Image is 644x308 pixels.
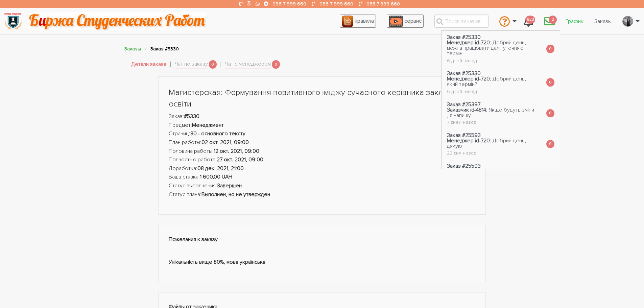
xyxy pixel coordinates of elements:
[158,225,486,282] div: Унікальність вище 80%, мова українська
[217,182,242,189] strong: Завершен
[169,182,476,190] li: Статус выполнения:
[447,89,535,94] div: 6 дней назад
[518,12,539,30] a: 623
[169,138,476,147] li: План работы:
[447,70,481,77] strong: Заказ #25330
[4,12,22,30] img: logo-135dea9cf721667cc4ddb0c1795e3ba8b7f362e3d0c04e2cc90b931989920324.png
[560,15,589,28] a: График
[340,15,376,28] a: правила
[589,15,617,28] a: Заказы
[387,15,424,28] a: сервис
[447,75,491,82] strong: Менеджер id-720:
[150,45,179,53] li: Заказ #5330
[131,60,166,69] a: Детали заказа
[447,106,487,113] strong: Заказчик id-4814:
[442,31,541,67] a: Заказ #25330 Менеджер id-720: Добрий день, можна працювати далі, уточняю термін 6 дней назад
[184,113,199,120] strong: #5330
[214,148,259,155] strong: 12 окт. 2021, 09:00
[217,156,263,163] strong: 27 окт. 2021, 09:00
[447,101,480,108] strong: Заказ #25397
[197,165,244,172] strong: 08 дек. 2021, 21:00
[539,12,560,30] a: 2
[404,18,422,24] span: сервис
[442,67,541,98] a: Заказ #25330 Менеджер id-720: Добрий день, який термін? 6 дней назад
[389,16,403,27] img: play_icon-49f7f135c9dc9a03216cfdbccbe1e3994649169d890fb554cedf0eac35a01ba8.png
[525,16,535,24] span: 623
[447,75,526,88] span: Добрий день, який термін?
[169,129,476,138] li: Страниц:
[28,12,206,30] img: motto-2ce64da2796df845c65ce8f9480b9c9d679903764b3ca6da4b6de107518df0fe.gif
[447,163,481,169] strong: Заказ #25593
[169,87,476,110] h1: Магистерская: Формування позитивного іміджу сучасного керівника закладу освіти
[355,18,374,24] span: правила
[169,173,476,182] li: Ваша ставка:
[447,39,491,46] strong: Менеджер id-720:
[169,164,476,173] li: Доработка:
[201,139,249,146] strong: 02 окт. 2021, 09:00
[546,140,554,148] span: 0
[447,34,481,41] strong: Заказ #25330
[447,106,534,119] span: Якщо будуть зміни , я напишу
[366,1,400,7] a: 063 7 999 660
[272,1,306,7] a: 096 7 999 660
[447,137,526,149] span: Добрий день, дякую
[342,16,353,27] img: agreement_icon-feca34a61ba7f3d1581b08bc946b2ec1ccb426f67415f344566775c155b7f62c.png
[447,120,535,125] div: 7 дней назад
[546,109,554,118] span: 0
[447,137,491,144] strong: Менеджер id-720:
[434,15,488,28] input: Поиск заказов
[447,58,535,63] div: 6 дней назад
[442,98,541,128] a: Заказ #25397 Заказчик id-4814: Якщо будуть зміни , я напишу 7 дней назад
[442,128,541,159] a: Заказ #25593 Менеджер id-720: Добрий день, дякую 22 дня назад
[190,130,245,137] strong: 80 - основного тексту
[447,39,526,57] span: Добрий день, можна працювати далі, уточняю термін
[319,1,353,7] a: 066 7 999 660
[546,45,554,53] span: 0
[169,190,476,199] li: Статус плана:
[447,132,481,139] strong: Заказ #25593
[175,60,208,69] a: Чат по заказу
[272,60,280,69] span: 0
[169,147,476,156] li: Половина работы:
[623,16,633,27] img: 20171208_160937.jpg
[200,173,232,180] strong: 1 600,00 UAH
[169,156,476,164] li: Полностью работа:
[442,160,541,190] a: Заказ #25593 Менеджер id-720: Автор id-21: в старому форматі
[225,60,271,69] a: Чат с менеджером
[447,168,491,175] strong: Менеджер id-720:
[169,112,476,121] li: Заказ:
[549,16,557,24] span: 2
[169,121,476,130] li: Предмет:
[447,151,535,156] div: 22 дня назад
[192,122,224,128] strong: Менеджмент
[201,191,270,198] strong: Выполнен, но не утвержден
[124,46,141,52] a: Заказы
[169,236,218,243] strong: Пожелания к заказу
[209,60,217,69] span: 0
[546,78,554,87] span: 0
